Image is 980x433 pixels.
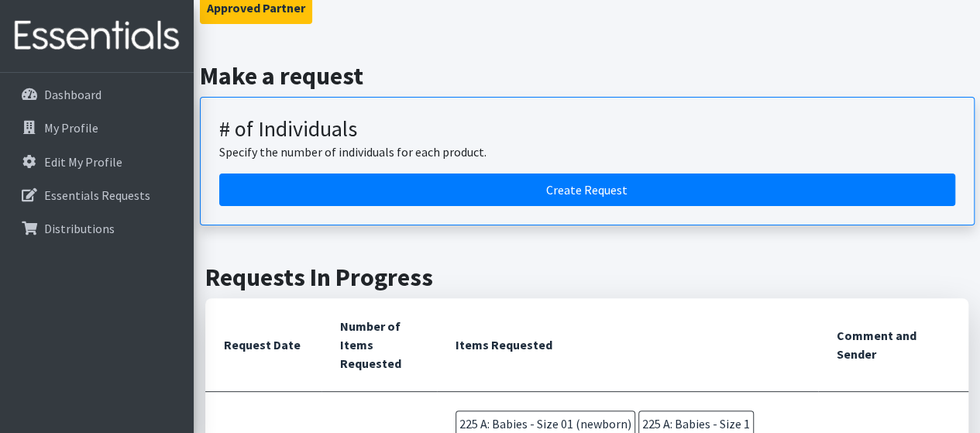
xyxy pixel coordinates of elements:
[6,180,187,211] a: Essentials Requests
[219,116,955,143] h3: # of Individuals
[205,263,968,292] h2: Requests In Progress
[6,146,187,177] a: Edit My Profile
[44,120,98,136] p: My Profile
[200,61,975,91] h2: Make a request
[219,143,955,161] p: Specify the number of individuals for each product.
[219,174,955,206] a: Create a request by number of individuals
[205,298,322,392] th: Request Date
[44,87,101,102] p: Dashboard
[44,221,115,236] p: Distributions
[437,298,818,392] th: Items Requested
[818,298,968,392] th: Comment and Sender
[6,213,187,244] a: Distributions
[6,112,187,143] a: My Profile
[6,10,187,62] img: HumanEssentials
[6,79,187,110] a: Dashboard
[44,187,150,203] p: Essentials Requests
[322,298,437,392] th: Number of Items Requested
[44,154,122,170] p: Edit My Profile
